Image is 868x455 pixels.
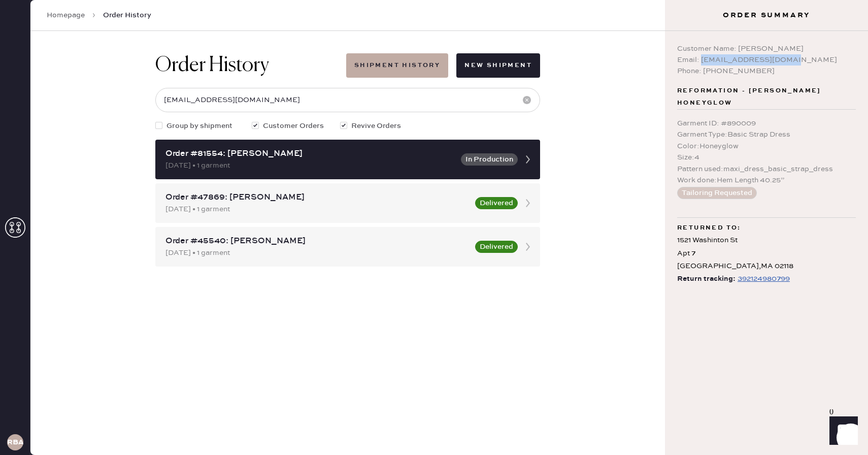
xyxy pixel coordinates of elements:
span: Order History [103,10,151,20]
div: 1521 Washinton St Apt 7 [GEOGRAPHIC_DATA] , MA 02118 [677,234,856,273]
div: Garment ID : # 890009 [677,118,856,129]
div: Phone: [PHONE_NUMBER] [677,66,856,77]
h3: Order Summary [665,10,868,20]
div: Size : 4 [677,152,856,163]
div: Garment Type : Basic Strap Dress [677,129,856,140]
button: New Shipment [456,53,540,78]
div: Pattern used : maxi_dress_basic_strap_dress [677,164,856,175]
a: Homepage [47,10,85,20]
div: https://www.fedex.com/apps/fedextrack/?tracknumbers=392124980799&cntry_code=US [738,273,790,285]
div: [DATE] • 1 garment [165,160,455,171]
h3: RBA [7,439,23,446]
button: Delivered [475,197,518,209]
span: Group by shipment [166,120,232,132]
div: [DATE] • 1 garment [165,204,469,215]
div: Order #81554: [PERSON_NAME] [165,148,455,160]
div: Customer Name: [PERSON_NAME] [677,43,856,54]
a: 392124980799 [736,273,790,285]
div: Work done : Hem Length 40.25” [677,175,856,186]
div: [DATE] • 1 garment [165,247,469,258]
div: Order #47869: [PERSON_NAME] [165,191,469,204]
input: Search by order number, customer name, email or phone number [155,88,540,112]
div: Color : Honeyglow [677,141,856,152]
span: Revive Orders [351,120,401,132]
button: Shipment History [346,53,448,78]
div: Email: [EMAIL_ADDRESS][DOMAIN_NAME] [677,54,856,66]
button: Delivered [475,241,518,253]
span: Returned to: [677,222,741,234]
span: Customer Orders [263,120,324,132]
button: In Production [461,153,518,166]
span: Return tracking: [677,273,736,285]
iframe: Front Chat [820,409,863,453]
h1: Order History [155,53,269,78]
button: Tailoring Requested [677,187,757,199]
div: Order #45540: [PERSON_NAME] [165,235,469,247]
span: Reformation - [PERSON_NAME] Honeyglow [677,85,856,109]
